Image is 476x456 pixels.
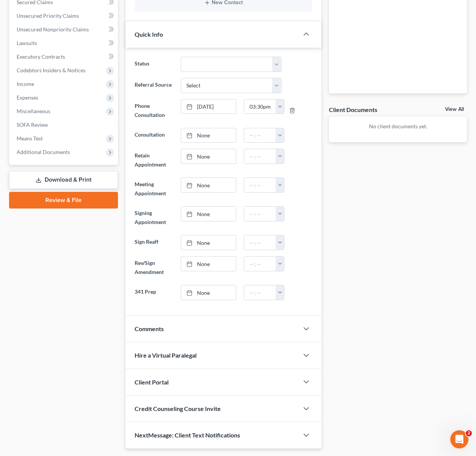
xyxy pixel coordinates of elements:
a: None [181,149,236,163]
label: Signing Appointment [131,206,177,229]
label: Phone Consultation [131,99,177,122]
span: Miscellaneous [17,108,50,114]
span: Credit Counseling Course Invite [135,405,221,412]
label: Meeting Appointment [131,177,177,200]
a: None [181,257,236,271]
input: -- : -- [244,285,276,300]
a: SOFA Review [11,118,118,132]
span: Executory Contracts [17,53,65,60]
span: SOFA Review [17,121,48,128]
a: None [181,207,236,221]
a: View All [445,107,464,112]
span: Quick Info [135,31,163,38]
a: Executory Contracts [11,50,118,64]
input: -- : -- [244,207,276,221]
a: Unsecured Priority Claims [11,9,118,23]
input: -- : -- [244,100,276,114]
a: None [181,128,236,143]
span: Comments [135,325,164,332]
a: [DATE] [181,100,236,114]
div: Client Documents [329,106,377,114]
span: NextMessage: Client Text Notifications [135,431,240,439]
input: -- : -- [244,128,276,143]
span: Hire a Virtual Paralegal [135,352,197,359]
span: Income [17,81,34,87]
span: Expenses [17,94,38,101]
label: 341 Prep [131,285,177,300]
p: No client documents yet. [335,123,461,130]
label: Rev/Sign Amendment [131,256,177,279]
span: Additional Documents [17,149,70,155]
iframe: Intercom live chat [450,430,468,448]
span: Unsecured Nonpriority Claims [17,26,89,33]
a: None [181,178,236,192]
span: Lawsuits [17,40,37,46]
span: Unsecured Priority Claims [17,12,79,19]
span: Means Test [17,135,43,142]
span: Codebtors Insiders & Notices [17,67,85,73]
a: Review & File [9,192,118,209]
label: Retain Appointment [131,149,177,171]
input: -- : -- [244,257,276,271]
label: Referral Source [131,78,177,93]
input: -- : -- [244,149,276,163]
a: None [181,285,236,300]
span: 2 [466,430,472,436]
a: Lawsuits [11,36,118,50]
label: Sign Reaff [131,235,177,250]
a: Download & Print [9,171,118,189]
label: Status [131,57,177,72]
a: None [181,235,236,250]
label: Consultation [131,128,177,143]
input: -- : -- [244,178,276,192]
a: Unsecured Nonpriority Claims [11,23,118,36]
input: -- : -- [244,235,276,250]
span: Client Portal [135,378,169,386]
